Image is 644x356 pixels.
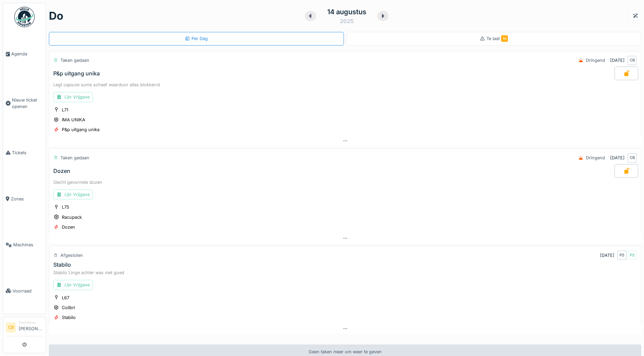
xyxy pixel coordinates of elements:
span: Nieuw ticket openen [12,97,43,110]
div: Colibri [62,304,75,311]
div: Dringend [586,155,605,161]
div: CB [627,56,637,65]
a: Agenda [3,31,46,77]
a: Tickets [3,130,46,176]
span: Machines [13,242,43,248]
li: CB [6,322,16,333]
div: Lijn Vrijgave [53,280,93,290]
a: Nieuw ticket openen [3,77,46,130]
div: 2025 [340,17,354,25]
span: Tickets [12,149,43,156]
span: Te laat [486,36,508,41]
div: Per Dag [185,35,208,42]
div: PS [627,250,637,260]
div: Slecht gevormde dozen [53,179,637,185]
div: Technicus [19,320,43,325]
div: 14 augustus [327,7,366,17]
a: CB Technicus[PERSON_NAME] [6,320,43,336]
div: Dringend [586,57,605,64]
a: Zones [3,176,46,222]
div: Legt capsule soms scheef waardoor alles blokkerrd [53,82,637,88]
div: PS [617,250,627,260]
a: Machines [3,222,46,268]
div: Lijn Vrijgave [53,92,93,102]
div: Taken gedaan [60,155,89,161]
div: L67 [62,295,69,301]
span: Voorraad [13,288,43,294]
div: P&p uitgang unika [53,70,100,77]
a: Voorraad [3,268,46,314]
div: L75 [62,204,69,210]
li: [PERSON_NAME] [19,320,43,335]
div: Stabilo Linge achter was niet goed [53,269,637,276]
div: P&p uitgang unika [62,126,99,133]
div: [DATE] [610,155,625,161]
div: Stabilo [62,314,76,321]
h1: do [49,10,63,22]
div: L71 [62,107,68,113]
div: Racupack [62,214,82,220]
div: Stabilo [53,262,71,268]
div: IMA UNIKA [62,117,85,123]
img: Badge_color-CXgf-gQk.svg [14,7,35,27]
span: Agenda [11,51,43,57]
div: [DATE] [610,57,625,64]
div: Lijn Vrijgave [53,190,93,199]
div: [DATE] [600,252,614,259]
div: Dozen [53,168,70,174]
div: Taken gedaan [60,57,89,64]
div: Dozen [62,224,75,230]
span: 16 [501,35,508,42]
span: Zones [11,196,43,202]
div: CB [627,153,637,163]
div: Afgesloten [60,252,83,259]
